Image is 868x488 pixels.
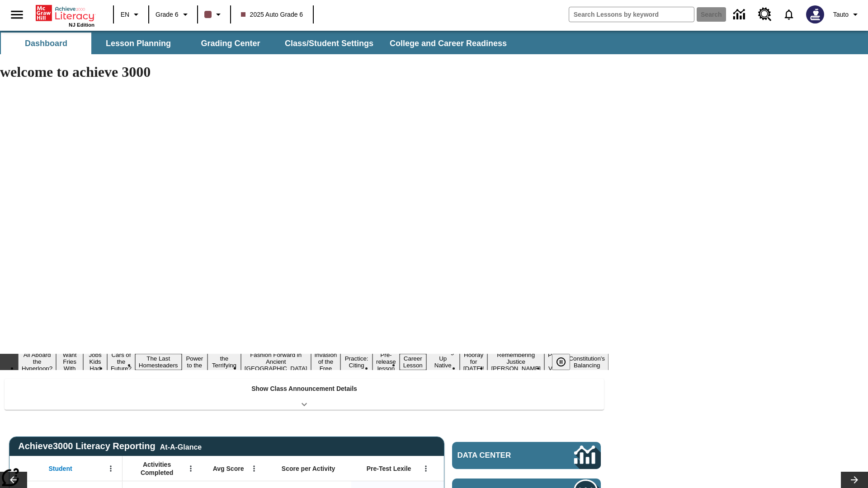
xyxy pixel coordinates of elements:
button: Lesson Planning [93,33,184,54]
span: Data Center [458,451,543,460]
button: Grade: Grade 6, Select a grade [152,6,194,23]
button: Slide 6 Solar Power to the People [182,347,208,377]
button: Slide 5 The Last Homesteaders [135,354,182,370]
button: Open Menu [104,462,118,475]
a: Home [36,4,94,22]
div: At-A-Glance [160,441,202,451]
span: NJ Edition [69,22,94,28]
button: College and Career Readiness [382,33,514,54]
button: Profile/Settings [830,6,864,23]
a: Data Center [452,442,601,469]
button: Slide 10 Mixed Practice: Citing Evidence [340,347,373,377]
div: Show Class Announcement Details [5,379,604,410]
span: Pre-Test Lexile [367,465,411,473]
button: Open Menu [247,462,261,475]
button: Slide 2 Do You Want Fries With That? [56,343,83,380]
button: Grading Center [185,33,276,54]
button: Slide 3 Dirty Jobs Kids Had To Do [83,343,107,380]
button: Class color is dark brown. Change class color [201,6,227,23]
span: Activities Completed [127,460,187,477]
button: Slide 12 Career Lesson [400,354,426,370]
button: Slide 1 All Aboard the Hyperloop? [18,350,56,373]
span: Grade 6 [156,10,179,19]
span: Score per Activity [282,465,335,473]
button: Slide 4 Cars of the Future? [107,350,135,373]
img: Avatar [806,5,824,23]
p: Show Class Announcement Details [251,384,357,394]
span: 2025 Auto Grade 6 [241,10,303,19]
button: Language: EN, Select a language [117,6,146,23]
button: Slide 14 Hooray for Constitution Day! [460,350,488,373]
button: Slide 17 The Constitution's Balancing Act [565,347,609,377]
span: Avg Score [213,465,244,473]
button: Slide 9 The Invasion of the Free CD [311,343,341,380]
div: Pause [552,354,579,370]
div: Home [36,3,94,28]
button: Open side menu [4,1,30,28]
a: Resource Center, Will open in new tab [753,2,777,27]
a: Notifications [777,3,801,26]
span: Tauto [833,10,849,19]
button: Class/Student Settings [278,33,381,54]
button: Dashboard [1,33,91,54]
button: Open Menu [419,462,433,475]
span: EN [121,10,129,19]
button: Slide 8 Fashion Forward in Ancient Rome [241,350,311,373]
button: Slide 15 Remembering Justice O'Connor [487,350,544,373]
button: Lesson carousel, Next [841,472,868,488]
button: Slide 16 Point of View [544,350,565,373]
span: Student [49,465,72,473]
button: Slide 13 Cooking Up Native Traditions [426,347,460,377]
button: Slide 11 Pre-release lesson [373,350,400,373]
span: Achieve3000 Literacy Reporting [18,441,202,451]
a: Data Center [728,2,753,27]
input: search field [569,7,694,22]
button: Slide 7 Attack of the Terrifying Tomatoes [208,347,241,377]
button: Pause [552,354,570,370]
button: Select a new avatar [801,3,830,26]
button: Open Menu [184,462,198,475]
